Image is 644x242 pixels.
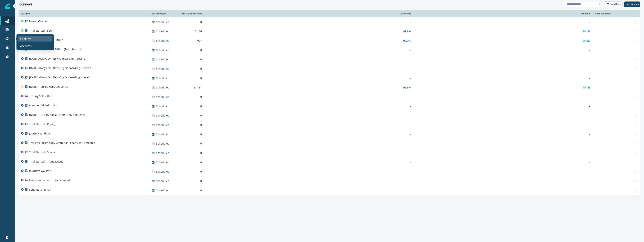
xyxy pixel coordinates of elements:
[180,58,202,61] div: 0
[180,132,202,136] div: 0
[19,92,640,102] a: Testing Sales AlertScheduled0---Options
[595,189,628,192] p: -
[632,85,638,90] button: Options
[632,29,638,34] button: Options
[206,189,411,192] div: -
[206,12,411,15] div: Delivered
[29,29,53,33] p: Trial Started - Seer
[206,95,411,99] div: -
[595,123,628,127] p: -
[180,170,202,174] div: 0
[29,122,56,126] p: Trial Started - Replay
[632,103,638,109] button: Options
[403,30,411,33] p: 99.6%
[632,141,638,146] button: Options
[29,104,57,107] p: Member Added to Org
[206,123,411,127] div: -
[29,94,52,98] p: Testing Sales Alert
[156,132,169,136] p: Scheduled
[595,114,628,117] p: -
[206,151,411,155] div: -
[624,1,640,7] button: New journey
[19,158,640,167] a: Trial Started - TransactionsScheduled0---Options
[595,142,628,145] p: -
[632,169,638,174] button: Options
[29,76,91,79] p: [DATE] Always On: New Org Onboarding - Level 1
[180,67,202,71] div: 0
[156,170,169,174] p: Scheduled
[632,19,638,25] button: Options
[156,58,169,61] p: Scheduled
[595,30,628,33] p: -
[595,160,628,164] p: -
[19,130,640,139] a: Journey SandboxScheduled0---Options
[156,86,169,89] p: Scheduled
[632,75,638,81] button: Options
[156,179,169,183] p: Scheduled
[206,20,411,24] div: -
[18,43,52,49] a: Accounts
[156,114,169,117] p: Scheduled
[595,67,628,71] p: -
[415,48,590,52] div: -
[632,94,638,100] button: Options
[180,20,202,24] div: 0
[29,57,86,61] p: [DATE] Always On: New Onboarding - Level 3
[29,66,91,70] p: [DATE] Always On: New Org Onboarding - Level 2
[156,123,169,127] p: Scheduled
[180,114,202,117] div: 0
[156,151,169,155] p: Scheduled
[19,167,640,176] a: Journeys WalkthruScheduled0---Options
[18,36,52,42] a: Contacts
[19,64,640,73] a: [DATE] Always On: New Org Onboarding - Level 2Scheduled0---Options
[5,3,10,9] img: Inflection
[632,38,638,44] button: Options
[595,151,628,155] p: -
[19,83,640,92] a: [DATE] | Errors-Only SequenceScheduled21,75199.6%40.7%-Options
[152,12,176,15] div: Journey type
[180,160,202,164] div: 0
[415,104,590,108] div: -
[403,86,411,89] p: 99.6%
[180,151,202,155] div: 0
[19,73,640,83] a: [DATE] Always On: New Org Onboarding - Level 1Scheduled0---Options
[19,2,32,6] h1: Journeys
[605,1,623,7] button: Add filter
[180,76,202,80] div: 0
[29,85,68,89] p: [DATE] | Errors-Only Sequence
[415,170,590,174] div: -
[19,120,640,130] a: Trial Started - ReplayScheduled0---Options
[415,132,590,136] div: -
[156,67,169,71] p: Scheduled
[415,95,590,99] div: -
[19,186,640,195] a: Send Batch EmailScheduled0---Options
[595,39,628,43] p: -
[156,95,169,99] p: Scheduled
[415,123,590,127] div: -
[180,39,202,43] div: 1,977
[29,19,48,23] p: Unsub Catcher
[19,111,640,120] a: [DATE] | [Op tracking] Errors-Only SequenceScheduled0---Options
[156,20,169,24] p: Scheduled
[403,39,411,43] p: 99.9%
[415,58,590,61] div: -
[19,36,640,45] a: Added Integration - GitHubScheduled1,97799.9%59.4%-Options
[626,3,639,5] p: New journey
[583,39,590,43] p: 59.4%
[632,47,638,53] button: Options
[19,139,640,148] a: Tracking Errors-Only Group for Expansion CampaignScheduled0---Options
[595,58,628,61] p: -
[632,122,638,128] button: Options
[415,20,590,24] div: -
[180,30,202,33] div: 3,166
[415,114,590,117] div: -
[20,37,31,41] p: Contacts
[19,27,640,36] a: Trial Started - SeerScheduled3,16699.6%50.1%-Options
[415,179,590,183] div: -
[206,67,411,71] div: -
[156,104,169,108] p: Scheduled
[156,76,169,80] p: Scheduled
[19,45,640,55] a: Added Integration - GitHub (Troubleshoot)Scheduled0---Options
[583,30,590,33] p: 50.1%
[29,169,52,173] p: Journeys Walkthru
